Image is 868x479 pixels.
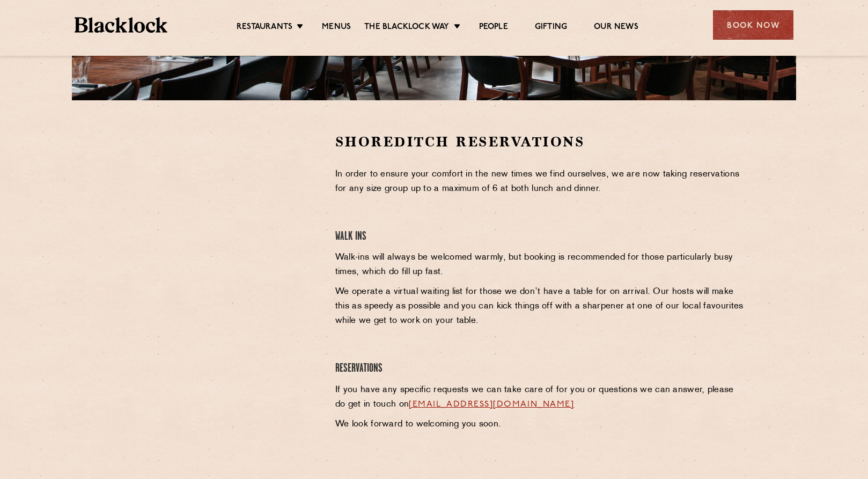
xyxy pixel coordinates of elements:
a: People [479,22,508,34]
p: Walk-ins will always be welcomed warmly, but booking is recommended for those particularly busy t... [335,250,747,279]
p: In order to ensure your comfort in the new times we find ourselves, we are now taking reservation... [335,167,747,196]
p: We look forward to welcoming you soon. [335,417,747,432]
a: [EMAIL_ADDRESS][DOMAIN_NAME] [409,400,574,409]
img: BL_Textured_Logo-footer-cropped.svg [75,17,167,33]
a: Menus [322,22,351,34]
a: The Blacklock Way [364,22,449,34]
p: If you have any specific requests we can take care of for you or questions we can answer, please ... [335,383,747,412]
iframe: OpenTable make booking widget [160,132,281,294]
a: Our News [594,22,638,34]
h4: Walk Ins [335,230,747,244]
a: Restaurants [237,22,292,34]
a: Gifting [535,22,567,34]
h4: Reservations [335,362,747,376]
div: Book Now [713,10,793,40]
h2: Shoreditch Reservations [335,132,747,151]
p: We operate a virtual waiting list for those we don’t have a table for on arrival. Our hosts will ... [335,285,747,328]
